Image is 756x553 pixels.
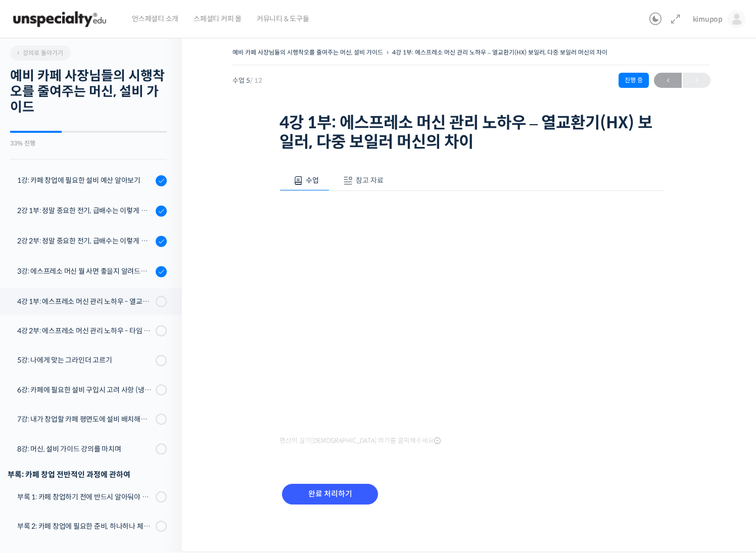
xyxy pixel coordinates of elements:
[306,176,319,185] span: 수업
[17,384,153,395] div: 6강: 카페에 필요한 설비 구입시 고려 사항 (냉장고, 온수기, 제빙기, 블렌더)
[17,235,153,246] div: 2강 2부: 정말 중요한 전기, 급배수는 이렇게 체크하세요 - 매장 급배수 배치 및 구조 확인
[10,45,71,61] a: 강의로 돌아가기
[17,325,153,336] div: 4강 2부: 에스프레소 머신 관리 노하우 - 타임 온오프, 자동청소, 프리인퓨전 기능의 활용
[654,73,682,88] a: ←이전
[250,76,262,85] span: / 12
[232,77,262,84] span: 수업 5
[17,296,153,307] div: 4강 1부: 에스프레소 머신 관리 노하우 - 열교환기(HX) 보일러, 다중 보일러 머신의 차이
[279,437,441,445] span: 영상이 끊기[DEMOGRAPHIC_DATA] 여기를 클릭해주세요
[17,205,153,216] div: 2강 1부: 정말 중요한 전기, 급배수는 이렇게 체크하세요 - 전기 용량 배분
[654,74,682,87] span: ←
[10,68,167,116] h2: 예비 카페 사장님들의 시행착오를 줄여주는 머신, 설비 가이드
[279,113,664,152] h1: 4강 1부: 에스프레소 머신 관리 노하우 – 열교환기(HX) 보일러, 다중 보일러 머신의 차이
[17,491,153,502] div: 부록 1: 카페 창업하기 전에 반드시 알아둬야 할 현실
[17,175,153,186] div: 1강: 카페 창업에 필요한 설비 예산 알아보기
[17,266,153,277] div: 3강: 에스프레소 머신 뭘 사면 좋을지 알려드려요 - 에스프레소 머신 가이드
[17,521,153,532] div: 부록 2: 카페 창업에 필요한 준비, 하나하나 체크해보기
[17,443,153,455] div: 8강: 머신, 설비 가이드 강의를 마치며
[10,140,167,146] div: 33% 진행
[8,468,167,481] h3: 부록: 카페 창업 전반적인 과정에 관하여
[356,176,384,185] span: 참고 자료
[282,484,378,505] input: 완료 처리하기
[17,355,153,366] div: 5강: 나에게 맞는 그라인더 고르기
[17,414,153,425] div: 7강: 내가 창업할 카페 평면도에 설비 배치해보기 (실습 과제)
[693,15,723,24] span: kimupop
[392,48,607,56] a: 4강 1부: 에스프레소 머신 관리 노하우 – 열교환기(HX) 보일러, 다중 보일러 머신의 차이
[15,49,63,57] span: 강의로 돌아가기
[619,73,649,88] div: 진행 중
[232,48,383,56] a: 예비 카페 사장님들의 시행착오를 줄여주는 머신, 설비 가이드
